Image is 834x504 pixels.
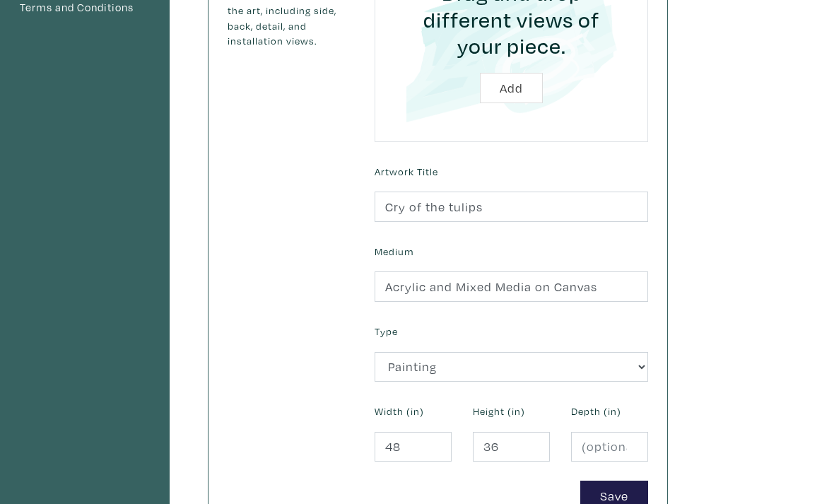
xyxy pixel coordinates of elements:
label: Height (in) [473,404,525,420]
label: Width (in) [375,404,424,420]
label: Artwork Title [375,165,438,180]
label: Type [375,324,398,340]
input: (optional) [571,433,648,463]
label: Depth (in) [571,404,621,420]
input: Ex. Acrylic on canvas, giclee on photo paper [375,272,648,303]
label: Medium [375,245,413,260]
